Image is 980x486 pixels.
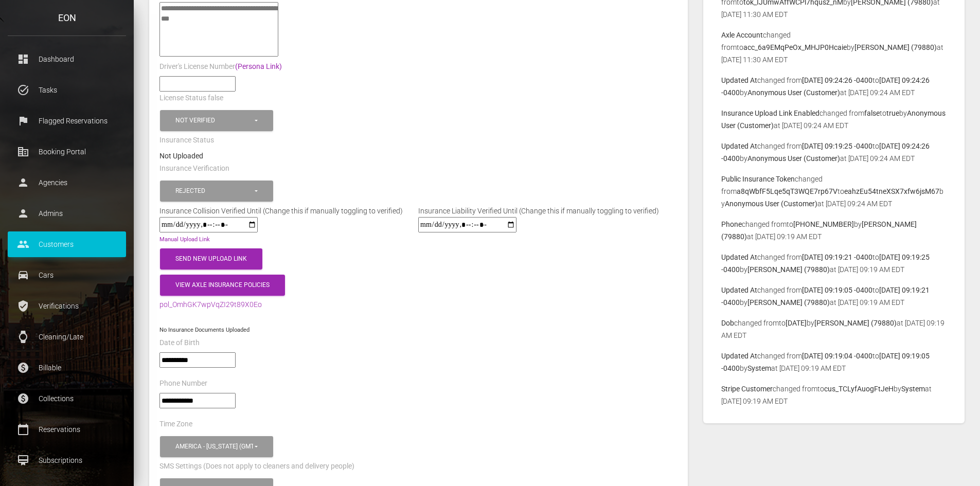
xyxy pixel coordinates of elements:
p: Customers [15,237,118,252]
b: [PERSON_NAME] (79880) [747,265,830,274]
b: Updated At [721,253,757,261]
p: changed from to by at [DATE] 09:19 AM EDT [721,383,947,407]
b: a8qWbfF5Lqe5qT3WQE7rp67V [737,187,838,195]
b: cus_TCLyfAuogFtJeH [824,385,894,393]
b: eahzEu54tneXSX7xfw6jsM67 [844,187,939,195]
p: changed from to by at [DATE] 09:19 AM EDT [721,317,947,341]
label: Driver's License Number [159,62,282,72]
label: Insurance Status [159,135,214,146]
b: System [901,385,925,393]
b: Updated At [721,352,757,360]
p: Admins [15,206,118,221]
label: License Status false [159,93,223,103]
a: task_alt Tasks [8,77,126,103]
a: corporate_fare Booking Portal [8,139,126,165]
b: [PERSON_NAME] (79880) [814,319,897,327]
label: Date of Birth [159,338,200,348]
label: Time Zone [159,419,192,429]
label: SMS Settings (Does not apply to cleaners and delivery people) [159,461,354,472]
a: watch Cleaning/Late [8,324,126,350]
p: changed from to by at [DATE] 09:24 AM EDT [721,107,947,132]
p: Subscriptions [15,453,118,468]
p: changed from to by at [DATE] 11:30 AM EDT [721,29,947,66]
p: Tasks [15,82,118,98]
b: Anonymous User (Customer) [747,88,840,97]
p: Verifications [15,298,118,314]
button: Send New Upload Link [160,248,262,269]
b: acc_6a9EMqPeOx_MHJP0Hcaie [743,43,847,51]
button: View Axle Insurance Policies [160,275,285,296]
div: Rejected [175,187,253,195]
a: paid Collections [8,386,126,411]
a: card_membership Subscriptions [8,447,126,473]
a: people Customers [8,231,126,257]
b: Dob [721,319,734,327]
b: Anonymous User (Customer) [725,200,817,208]
b: false [864,109,880,117]
p: Collections [15,391,118,406]
button: Not Verified [160,110,273,131]
a: paid Billable [8,355,126,381]
b: Updated At [721,286,757,294]
b: [DATE] 09:19:04 -0400 [802,352,872,360]
b: Updated At [721,76,757,84]
b: Public Insurance Token [721,175,795,183]
b: true [886,109,899,117]
p: Flagged Reservations [15,113,118,129]
p: Dashboard [15,51,118,67]
b: Anonymous User (Customer) [747,154,840,163]
p: changed from to by at [DATE] 09:19 AM EDT [721,251,947,276]
a: verified_user Verifications [8,293,126,319]
small: No Insurance Documents Uploaded [159,327,250,333]
b: [DATE] 09:24:26 -0400 [802,76,872,84]
p: Cars [15,267,118,283]
a: flag Flagged Reservations [8,108,126,134]
b: [PERSON_NAME] (79880) [854,43,937,51]
b: Phone [721,220,742,228]
b: [PERSON_NAME] (79880) [747,298,830,307]
div: Not Verified [175,116,253,125]
b: [PHONE_NUMBER] [793,220,854,228]
b: Axle Account [721,31,763,39]
b: System [747,364,771,372]
b: [DATE] 09:19:25 -0400 [802,142,872,150]
b: [DATE] 09:19:21 -0400 [802,253,872,261]
p: Cleaning/Late [15,329,118,345]
label: Insurance Verification [159,164,229,174]
b: [DATE] [786,319,807,327]
a: person Admins [8,201,126,226]
a: Manual Upload Link [159,236,210,243]
div: Insurance Liability Verified Until (Change this if manually toggling to verified) [411,205,667,217]
p: Billable [15,360,118,375]
label: Phone Number [159,379,207,389]
p: changed from to by at [DATE] 09:19 AM EDT [721,218,947,243]
p: changed from to by at [DATE] 09:19 AM EDT [721,350,947,374]
a: pol_OmhGK7wpVqZI29t89X0Eo [159,300,262,309]
div: America - [US_STATE] (GMT -05:00) [175,442,253,451]
a: calendar_today Reservations [8,417,126,442]
b: Stripe Customer [721,385,773,393]
p: changed from to by at [DATE] 09:24 AM EDT [721,74,947,99]
a: drive_eta Cars [8,262,126,288]
a: dashboard Dashboard [8,46,126,72]
div: Insurance Collision Verified Until (Change this if manually toggling to verified) [152,205,411,217]
p: Booking Portal [15,144,118,159]
a: (Persona Link) [235,62,282,70]
button: Rejected [160,181,273,202]
b: Updated At [721,142,757,150]
button: America - New York (GMT -05:00) [160,436,273,457]
p: changed from to by at [DATE] 09:24 AM EDT [721,173,947,210]
p: Agencies [15,175,118,190]
b: Insurance Upload Link Enabled [721,109,819,117]
p: changed from to by at [DATE] 09:19 AM EDT [721,284,947,309]
b: [DATE] 09:19:05 -0400 [802,286,872,294]
p: changed from to by at [DATE] 09:24 AM EDT [721,140,947,165]
p: Reservations [15,422,118,437]
strong: Not Uploaded [159,152,203,160]
a: person Agencies [8,170,126,195]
